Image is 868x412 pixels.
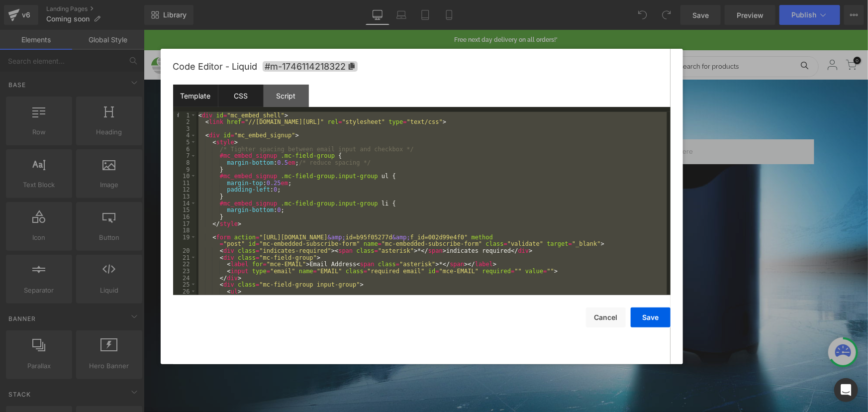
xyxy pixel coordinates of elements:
[173,220,196,227] div: 17
[173,118,196,125] div: 2
[173,186,196,193] div: 12
[54,153,230,177] strong: Exceptional Living.
[173,213,196,220] div: 16
[173,275,196,282] div: 24
[263,61,358,72] span: Click to copy
[834,378,858,402] div: Open Intercom Messenger
[264,85,309,107] div: Script
[54,187,330,218] h1: Sign up now to get first access to intelligent dehumidification designed for cold environments
[173,281,196,288] div: 25
[173,180,196,187] div: 11
[173,206,196,213] div: 15
[54,109,134,124] strong: Coming soon:
[586,308,626,327] button: Cancel
[173,166,196,173] div: 9
[218,85,264,107] div: CSS
[173,132,196,139] div: 4
[173,288,196,295] div: 26
[173,159,196,166] div: 8
[173,247,196,254] div: 20
[173,152,196,159] div: 7
[173,200,196,207] div: 14
[173,261,196,268] div: 22
[173,234,196,247] div: 19
[173,61,258,72] span: Code Editor - Liquid
[173,193,196,200] div: 13
[173,112,196,119] div: 1
[173,146,196,153] div: 6
[631,308,671,327] button: Save
[173,85,218,107] div: Template
[173,227,196,234] div: 18
[173,268,196,275] div: 23
[173,139,196,146] div: 5
[173,254,196,261] div: 21
[173,173,196,180] div: 10
[54,129,207,153] span: Effortless Drying.
[173,125,196,132] div: 3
